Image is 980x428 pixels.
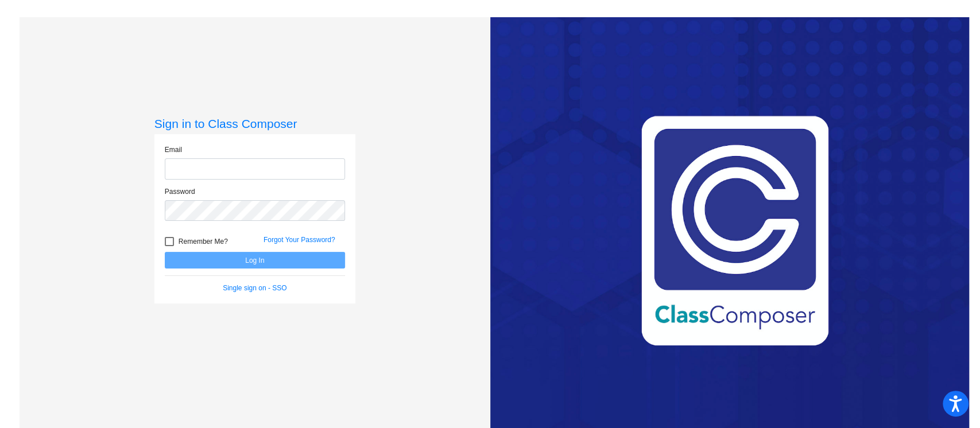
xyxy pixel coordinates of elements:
[179,235,228,248] span: Remember Me?
[165,252,345,269] button: Log In
[165,186,195,197] label: Password
[165,145,182,155] label: Email
[264,236,335,244] a: Forgot Your Password?
[223,284,286,292] a: Single sign on - SSO
[154,116,355,131] h3: Sign in to Class Composer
